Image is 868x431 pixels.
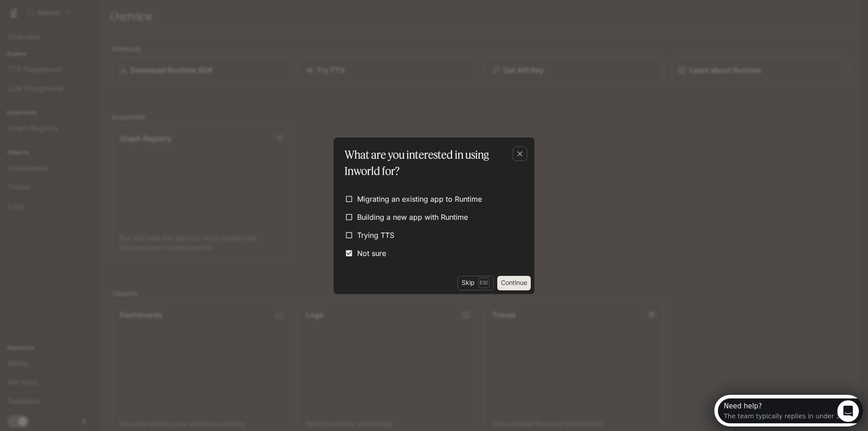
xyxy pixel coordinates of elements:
span: Migrating an existing app to Runtime [357,194,482,204]
div: The team typically replies in under 3h [9,15,130,24]
iframe: Intercom live chat discovery launcher [714,395,863,426]
iframe: Intercom live chat [837,400,859,422]
div: Open Intercom Messenger [4,4,156,28]
span: Trying TTS [357,230,394,241]
p: What are you interested in using Inworld for? [344,147,520,179]
button: SkipEsc [458,276,494,290]
span: Building a new app with Runtime [357,212,468,223]
p: Esc [478,278,490,288]
div: Need help? [9,8,130,15]
span: Not sure [357,248,386,259]
button: Continue [497,276,531,290]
